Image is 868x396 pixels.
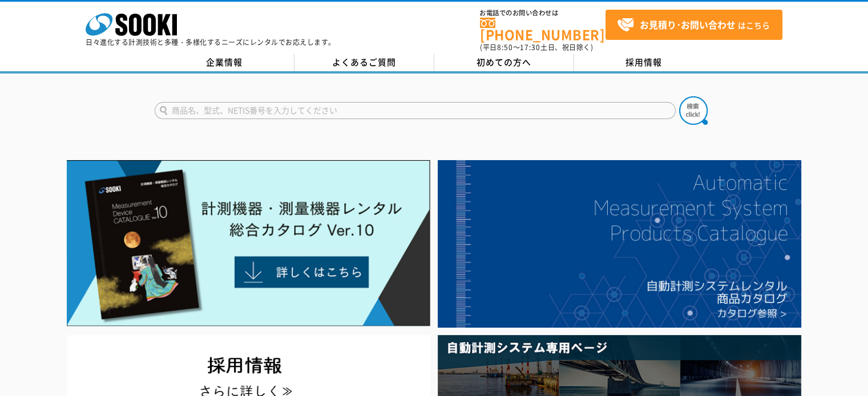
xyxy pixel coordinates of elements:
[477,56,531,68] span: 初めての方へ
[155,54,294,71] a: 企業情報
[434,54,574,71] a: 初めての方へ
[86,39,336,46] p: 日々進化する計測技術と多種・多様化するニーズにレンタルでお応えします。
[480,10,605,17] span: お電話でのお問い合わせは
[520,42,540,52] span: 17:30
[617,17,770,34] span: はこちら
[480,42,593,52] span: (平日 ～ 土日、祝日除く)
[679,96,708,125] img: btn_search.png
[67,160,430,326] img: Catalog Ver10
[497,42,513,52] span: 8:50
[480,18,605,41] a: [PHONE_NUMBER]
[155,102,676,119] input: 商品名、型式、NETIS番号を入力してください
[438,160,801,328] img: 自動計測システムカタログ
[294,54,434,71] a: よくあるご質問
[640,18,736,31] strong: お見積り･お問い合わせ
[574,54,714,71] a: 採用情報
[605,10,782,40] a: お見積り･お問い合わせはこちら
